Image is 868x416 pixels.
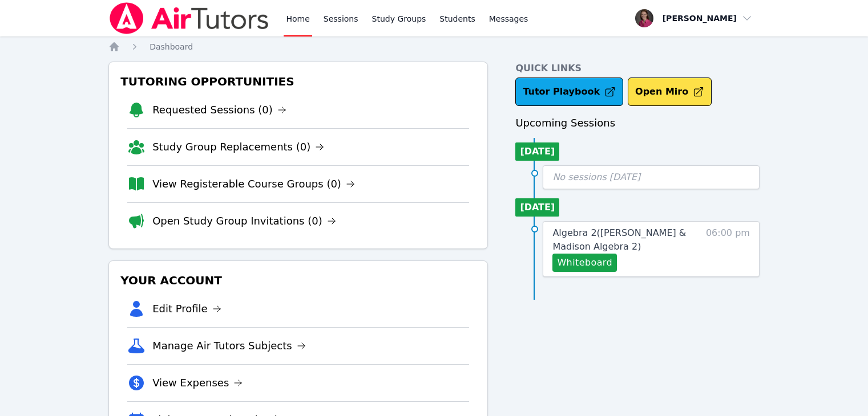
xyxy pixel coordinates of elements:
[515,62,760,75] h4: Quick Links
[515,198,559,217] li: [DATE]
[515,115,760,131] h3: Upcoming Sessions
[628,78,712,106] button: Open Miro
[150,42,193,51] span: Dashboard
[489,13,528,25] span: Messages
[152,176,355,192] a: View Registerable Course Groups (0)
[552,172,640,182] span: No sessions [DATE]
[706,226,750,272] span: 06:00 pm
[152,139,324,155] a: Study Group Replacements (0)
[108,2,270,34] img: Air Tutors
[152,375,243,391] a: View Expenses
[552,254,617,272] button: Whiteboard
[152,301,221,317] a: Edit Profile
[552,227,686,252] span: Algebra 2 ( [PERSON_NAME] & Madison Algebra 2 )
[118,71,478,92] h3: Tutoring Opportunities
[152,213,336,229] a: Open Study Group Invitations (0)
[552,226,700,254] a: Algebra 2([PERSON_NAME] & Madison Algebra 2)
[152,338,306,354] a: Manage Air Tutors Subjects
[150,41,193,52] a: Dashboard
[108,41,760,52] nav: Breadcrumb
[515,78,623,106] a: Tutor Playbook
[515,142,559,161] li: [DATE]
[152,102,286,118] a: Requested Sessions (0)
[118,270,478,291] h3: Your Account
